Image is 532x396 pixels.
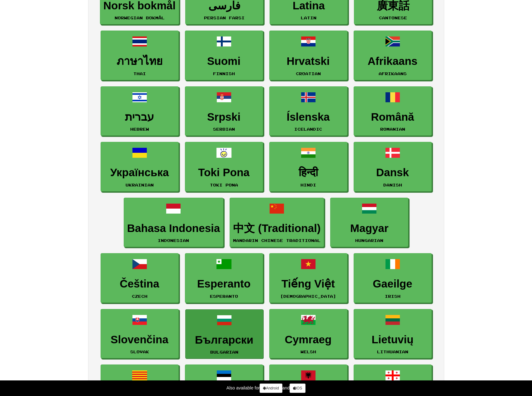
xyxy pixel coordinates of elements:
small: Welsh [301,350,316,354]
a: Tiếng Việt[DEMOGRAPHIC_DATA] [269,253,347,303]
small: Persian Farsi [204,16,245,20]
h3: Suomi [188,55,260,67]
h3: Toki Pona [188,167,260,179]
small: [DEMOGRAPHIC_DATA] [280,294,336,298]
h3: Bahasa Indonesia [127,222,220,234]
a: Android [260,384,282,393]
a: हिन्दीHindi [269,142,347,191]
h3: Tiếng Việt [273,278,344,290]
small: Toki Pona [210,183,238,187]
h3: Čeština [104,278,175,290]
h3: Gaeilge [357,278,428,290]
h3: Dansk [357,167,428,179]
a: Bahasa IndonesiaIndonesian [124,198,224,247]
a: iOS [290,384,306,393]
a: ภาษาไทยThai [101,31,179,80]
small: Croatian [296,71,321,76]
small: Hindi [301,183,316,187]
h3: Hrvatski [273,55,344,67]
h3: 中文 (Traditional) [233,222,321,234]
h3: Íslenska [273,111,344,123]
small: Icelandic [294,127,322,131]
a: עבריתHebrew [101,86,179,136]
a: GaeilgeIrish [354,253,432,303]
small: Mandarin Chinese Traditional [233,238,321,243]
h3: Lietuvių [357,334,428,346]
small: Serbian [213,127,235,131]
h3: ภาษาไทย [104,55,175,67]
a: CymraegWelsh [269,309,347,359]
a: MagyarHungarian [330,198,408,247]
small: Afrikaans [379,71,407,76]
h3: Afrikaans [357,55,428,67]
small: Cantonese [379,16,407,20]
a: SrpskiSerbian [185,86,263,136]
small: Irish [385,294,400,298]
a: SuomiFinnish [185,31,263,80]
a: LietuviųLithuanian [354,309,432,359]
h3: Slovenčina [104,334,175,346]
a: HrvatskiCroatian [269,31,347,80]
h3: Srpski [188,111,260,123]
h3: Română [357,111,428,123]
a: Toki PonaToki Pona [185,142,263,191]
small: Esperanto [210,294,238,298]
a: RomânăRomanian [354,86,432,136]
small: Latin [301,16,316,20]
small: Hungarian [355,238,383,243]
h3: Esperanto [188,278,260,290]
small: Romanian [380,127,405,131]
h3: Українська [104,167,175,179]
small: Norwegian Bokmål [115,16,165,20]
a: БългарскиBulgarian [185,309,263,359]
h3: हिन्दी [273,167,344,179]
small: Thai [133,71,146,76]
a: DanskDanish [354,142,432,191]
small: Danish [383,183,402,187]
a: УкраїнськаUkrainian [101,142,179,191]
a: 中文 (Traditional)Mandarin Chinese Traditional [230,198,324,247]
a: SlovenčinaSlovak [101,309,179,359]
h3: Български [189,334,260,346]
small: Finnish [213,71,235,76]
h3: Magyar [334,222,405,234]
small: Ukrainian [126,183,154,187]
small: Lithuanian [377,350,408,354]
small: Hebrew [130,127,149,131]
small: Slovak [130,350,149,354]
small: Czech [132,294,147,298]
h3: עברית [104,111,175,123]
a: ČeštinaCzech [101,253,179,303]
small: Indonesian [158,238,189,243]
small: Bulgarian [210,350,238,354]
h3: Cymraeg [273,334,344,346]
a: AfrikaansAfrikaans [354,31,432,80]
a: EsperantoEsperanto [185,253,263,303]
a: ÍslenskaIcelandic [269,86,347,136]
